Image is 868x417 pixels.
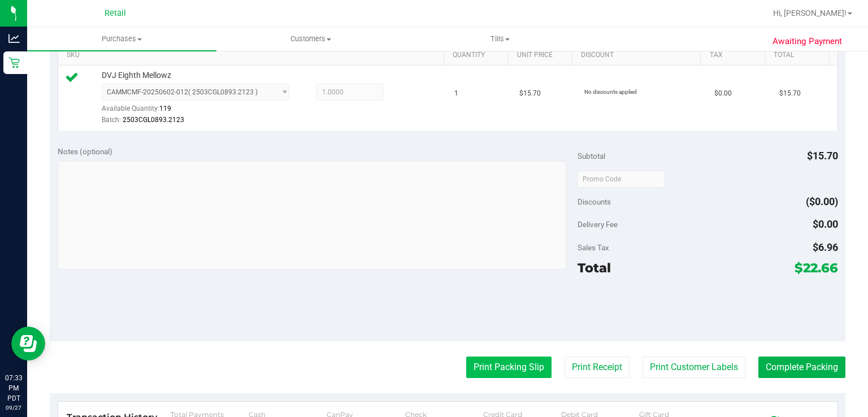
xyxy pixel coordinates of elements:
button: Print Packing Slip [466,357,552,378]
span: Sales Tax [578,243,609,252]
iframe: Resource center [11,327,45,360]
a: Unit Price [517,51,568,60]
button: Print Customer Labels [643,357,745,378]
a: Total [774,51,824,60]
span: Total [578,260,611,276]
inline-svg: Retail [8,57,20,68]
span: Awaiting Payment [772,35,842,48]
span: 1 [454,88,458,99]
span: Hi, [PERSON_NAME]! [773,8,847,18]
span: 2503CGL0893.2123 [123,116,184,124]
span: 119 [159,105,171,112]
a: Quantity [453,51,504,60]
span: No discounts applied [584,89,637,95]
span: $15.70 [807,150,838,162]
span: ($0.00) [806,196,838,207]
a: Purchases [27,27,216,51]
span: $15.70 [779,88,801,99]
button: Complete Packing [758,357,845,378]
a: SKU [67,51,439,60]
span: Retail [105,8,126,18]
span: Batch: [102,116,121,124]
p: 07:33 PM PDT [5,373,22,403]
button: Print Receipt [565,357,630,378]
span: $6.96 [813,241,838,253]
span: $22.66 [795,260,838,276]
span: DVJ Eighth Mellowz [102,70,171,81]
span: $0.00 [714,88,732,99]
inline-svg: Analytics [8,33,20,44]
span: Tills [406,34,594,44]
span: Customers [217,34,405,44]
div: Available Quantity: [102,101,299,123]
span: Notes (optional) [58,147,112,156]
span: Subtotal [578,151,605,160]
span: $0.00 [813,218,838,230]
span: Purchases [27,34,216,44]
span: Delivery Fee [578,220,618,229]
a: Discount [581,51,696,60]
span: Discounts [578,192,611,212]
p: 09/27 [5,403,22,412]
a: Customers [216,27,406,51]
span: $15.70 [519,88,541,99]
a: Tills [406,27,595,51]
input: Promo Code [578,171,665,188]
a: Tax [710,51,761,60]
